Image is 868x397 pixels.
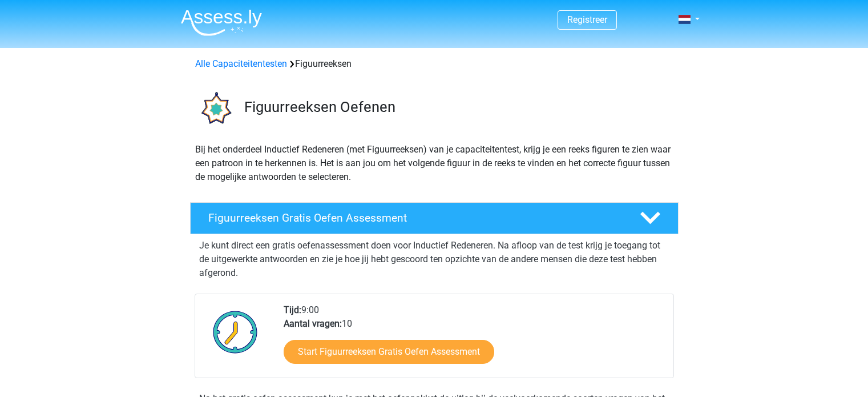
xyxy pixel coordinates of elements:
[195,143,673,184] p: Bij het onderdeel Inductief Redeneren (met Figuurreeksen) van je capaciteitentest, krijg je een r...
[284,318,342,329] b: Aantal vragen:
[207,303,264,360] img: Klok
[191,57,678,71] div: Figuurreeksen
[244,98,669,116] h3: Figuurreeksen Oefenen
[275,303,673,378] div: 9:00 10
[191,85,239,133] img: figuurreeksen
[208,211,621,224] h4: Figuurreeksen Gratis Oefen Assessment
[284,340,494,364] a: Start Figuurreeksen Gratis Oefen Assessment
[181,9,262,36] img: Assessly
[199,239,669,280] p: Je kunt direct een gratis oefenassessment doen voor Inductief Redeneren. Na afloop van de test kr...
[284,304,301,315] b: Tijd:
[567,14,607,25] a: Registreer
[185,202,683,234] a: Figuurreeksen Gratis Oefen Assessment
[195,58,287,69] a: Alle Capaciteitentesten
